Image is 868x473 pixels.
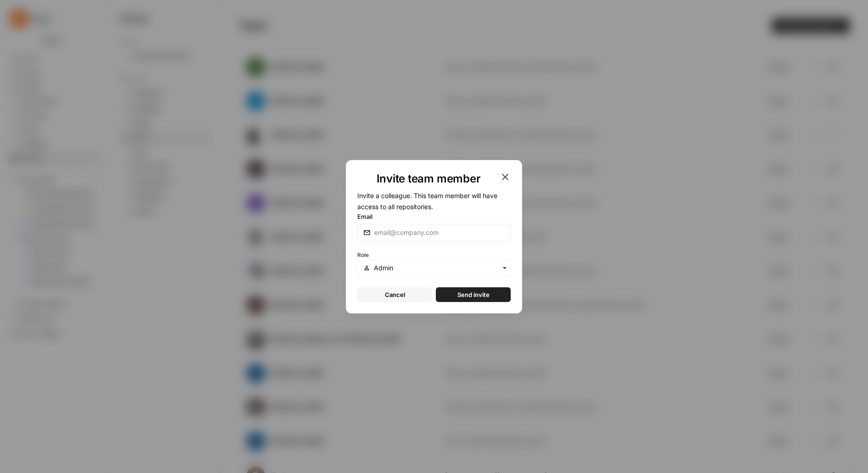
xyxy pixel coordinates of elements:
span: Role [357,251,369,258]
label: Email [357,212,511,221]
span: Cancel [385,290,405,299]
input: email@company.com [374,228,505,237]
span: Invite a colleague. This team member will have access to all repositories. [357,192,497,211]
h1: Invite team member [357,171,500,186]
input: Admin [374,263,505,273]
button: Cancel [357,287,432,302]
span: Send invite [457,290,490,299]
button: Send invite [436,287,511,302]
